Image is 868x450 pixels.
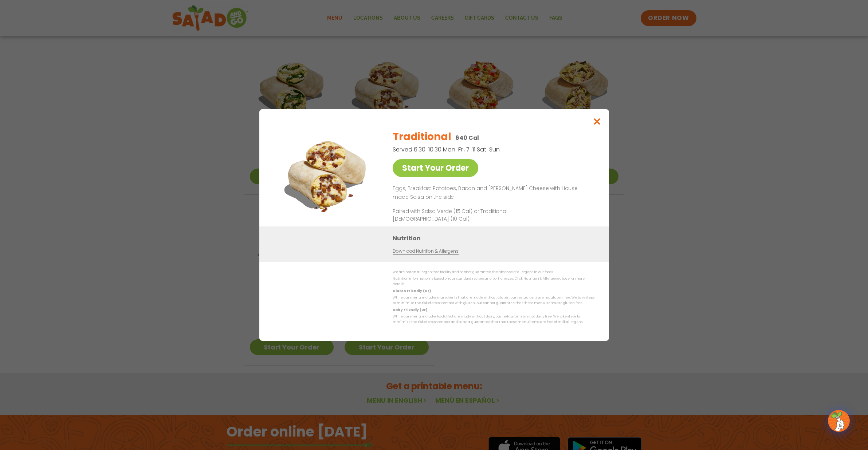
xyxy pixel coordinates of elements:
strong: Dairy Friendly (DF) [393,308,427,312]
p: Paired with Salsa Verde (15 Cal) or Traditional [DEMOGRAPHIC_DATA] (10 Cal) [393,208,527,223]
p: Served 6:30-10:30 Mon-Fri, 7-11 Sat-Sun [393,145,557,154]
img: Featured product photo for Traditional [276,124,378,226]
h2: Traditional [393,129,451,145]
p: While our menu includes ingredients that are made without gluten, our restaurants are not gluten ... [393,295,594,306]
a: Start Your Order [393,159,478,177]
button: Close modal [585,109,609,134]
h3: Nutrition [393,234,598,243]
strong: Gluten Friendly (GF) [393,289,431,293]
p: We are not an allergen free facility and cannot guarantee the absence of allergens in our foods. [393,269,594,275]
img: wpChatIcon [829,411,849,431]
p: While our menu includes foods that are made without dairy, our restaurants are not dairy free. We... [393,314,594,325]
p: Eggs, Breakfast Potatoes, Bacon and [PERSON_NAME] Cheese with House-made Salsa on the side [393,184,592,202]
p: 640 Cal [455,133,479,142]
p: Nutrition information is based on our standard recipes and portion sizes. Click Nutrition & Aller... [393,276,594,287]
a: Download Nutrition & Allergens [393,248,458,255]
